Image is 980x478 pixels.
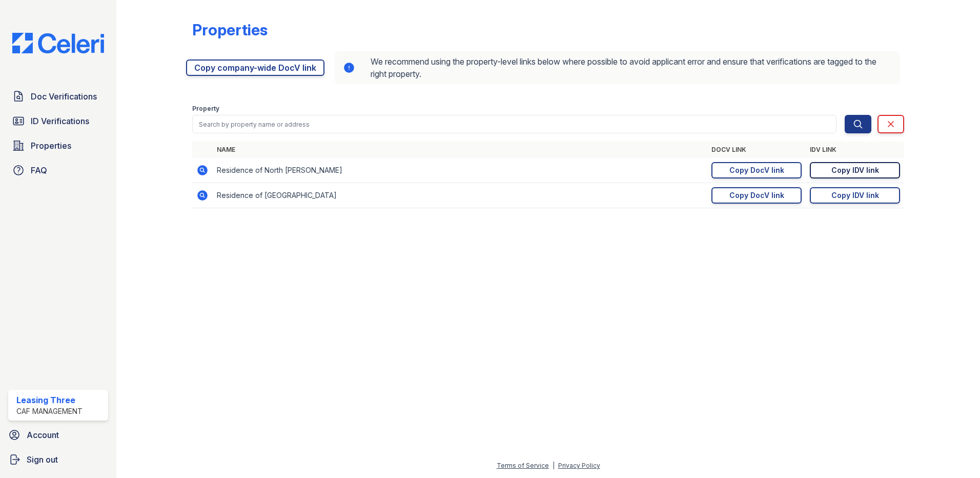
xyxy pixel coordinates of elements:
td: Residence of North [PERSON_NAME] [213,158,707,183]
span: ID Verifications [31,115,89,127]
div: Leasing Three [16,394,83,406]
div: Copy IDV link [831,190,879,201]
div: | [553,462,555,469]
a: Terms of Service [497,462,549,469]
div: Copy IDV link [831,165,879,175]
a: Properties [8,135,108,156]
a: Account [4,425,112,445]
div: Copy DocV link [729,165,784,175]
div: Properties [192,21,268,39]
th: Name [213,142,707,158]
a: Copy DocV link [711,162,802,178]
span: Sign out [27,453,58,466]
div: Copy DocV link [729,190,784,201]
td: Residence of [GEOGRAPHIC_DATA] [213,183,707,208]
input: Search by property name or address [192,115,836,133]
span: Properties [31,140,71,152]
a: Copy DocV link [711,187,802,204]
a: Doc Verifications [8,86,108,107]
a: ID Verifications [8,111,108,131]
a: Copy IDV link [810,162,900,178]
span: Account [27,429,59,441]
a: Sign out [4,449,112,470]
a: FAQ [8,160,108,181]
label: Property [192,105,219,113]
span: Doc Verifications [31,90,97,103]
a: Privacy Policy [558,462,600,469]
img: CE_Logo_Blue-a8612792a0a2168367f1c8372b55b34899dd931a85d93a1a3d3e32e68fde9ad4.png [4,33,112,53]
a: Copy company-wide DocV link [186,59,324,76]
a: Copy IDV link [810,187,900,204]
div: We recommend using the property-level links below where possible to avoid applicant error and ens... [335,51,900,84]
th: DocV Link [707,142,806,158]
div: CAF Management [16,406,83,416]
th: IDV Link [806,142,904,158]
span: FAQ [31,164,47,176]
